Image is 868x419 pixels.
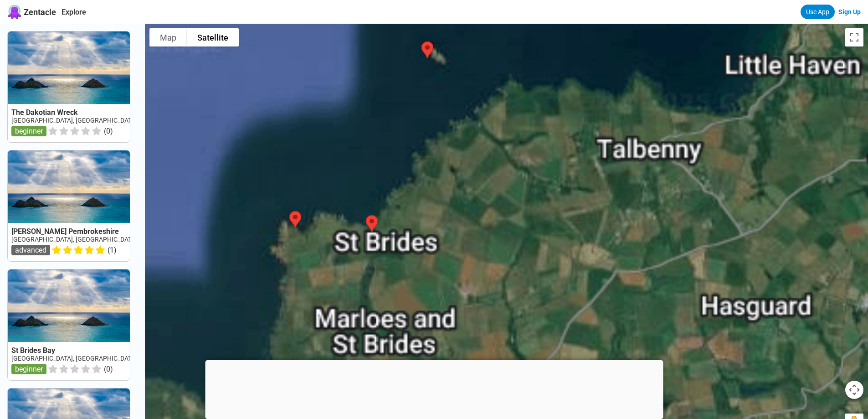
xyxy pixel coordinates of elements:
[801,5,835,19] a: Use App
[62,8,86,16] a: Explore
[7,5,22,19] img: Zentacle logo
[149,28,187,47] button: Show street map
[205,360,663,417] iframe: Advertisement
[838,8,861,16] a: Sign Up
[7,5,56,19] a: Zentacle logoZentacle
[845,381,863,399] button: Map camera controls
[24,7,56,17] span: Zentacle
[845,28,863,47] button: Toggle fullscreen view
[187,28,239,47] button: Show satellite imagery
